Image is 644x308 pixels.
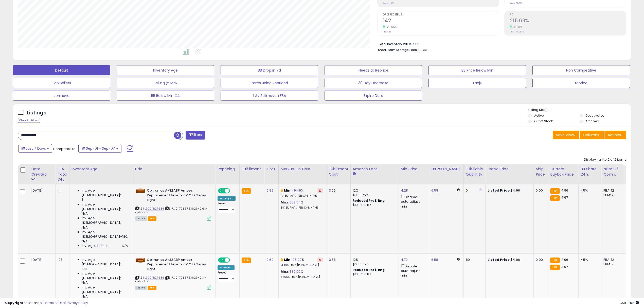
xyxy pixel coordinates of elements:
[353,258,395,262] div: 12%
[581,258,597,262] div: 45%
[488,166,531,172] div: Listed Price
[31,188,51,193] div: [DATE]
[31,166,53,177] div: Date Created
[281,188,323,198] div: %
[385,25,397,29] small: 25.66%
[488,257,511,262] b: Listed Price:
[284,188,292,193] b: Min:
[466,258,481,262] div: 89
[292,188,301,193] a: 49.49
[242,258,251,263] small: FBA
[218,166,237,172] div: Repricing
[353,166,397,172] div: Amazon Fees
[82,267,87,271] span: 108
[603,193,620,197] div: FBM: 7
[58,166,67,182] div: FBA Total Qty
[329,166,348,177] div: Fulfillment Cost
[428,78,526,88] button: Tanju
[428,65,526,75] button: BB Price Below Min
[117,91,214,101] button: BB Below Min %4
[325,78,422,88] button: 30 Day Decrease
[26,146,46,151] span: Last 7 Days
[218,202,236,213] div: Preset:
[58,258,65,262] div: 108
[221,65,318,75] button: BB Drop in 7d
[401,188,408,193] a: 4.28
[383,30,391,33] small: Prev: 113
[135,276,206,283] span: | SKU: 047286753626-0.31-optronics
[603,262,620,267] div: FBM: 7
[278,164,327,184] th: The percentage added to the cost of goods (COGS) that forms the calculator for Min & Max prices.
[117,78,214,88] button: Selling @ Max
[383,2,393,5] small: Prev: $135
[431,188,438,193] a: 6.58
[401,257,408,262] a: 4.70
[53,146,76,151] span: Compared to:
[281,258,323,267] div: %
[82,239,88,244] span: N/A
[353,198,386,203] b: Reduced Prof. Rng.
[510,18,626,25] h2: 215.69%
[604,131,626,139] button: Actions
[78,144,121,153] button: Sep-01 - Sep-07
[561,188,568,193] span: 4.96
[401,194,425,209] div: Disable auto adjust min
[5,300,24,305] strong: Copyright
[242,188,251,194] small: FBA
[221,78,318,88] button: Items Being Repriced
[82,188,128,197] span: Inv. Age [DEMOGRAPHIC_DATA]:
[218,271,236,282] div: Preset:
[82,211,88,216] span: N/A
[18,144,52,153] button: Last 7 Days
[290,200,301,205] a: 253.54
[466,188,481,193] div: 0
[218,265,235,270] div: Follow BB *
[135,258,146,263] img: 51YsLZcQW+L._SL40_.jpg
[532,78,630,88] button: reprice
[266,257,274,262] a: 0.60
[82,216,128,225] span: Inv. Age [DEMOGRAPHIC_DATA]:
[82,258,128,267] span: Inv. Age [DEMOGRAPHIC_DATA]:
[583,132,599,138] span: Columns
[82,202,128,211] span: Inv. Age [DEMOGRAPHIC_DATA]:
[603,188,620,193] div: FBA: 12
[229,258,237,262] span: OFF
[488,258,530,262] div: $4.96
[135,216,147,221] span: All listings currently available for purchase on Amazon
[534,119,553,123] label: Out of Stock
[536,188,544,193] div: 0.00
[378,48,418,52] b: Short Term Storage Fees:
[534,113,544,118] label: Active
[13,78,110,88] button: Top Sellers
[148,286,156,290] span: FBA
[281,269,323,279] div: %
[603,166,622,177] div: Num of Comp.
[585,119,599,123] label: Archived
[186,131,205,140] button: Filters
[218,196,236,201] div: Win BuyBox
[146,276,164,280] a: B004RCP534
[242,166,262,172] div: Fulfillment
[553,131,579,139] button: Save View
[378,42,413,46] b: Total Inventory Value:
[281,200,290,205] b: Max:
[329,258,347,262] div: 3.68
[27,109,46,116] h5: Listings
[221,91,318,101] button: 1 Ay Satmayan FBA
[58,188,65,193] div: 4
[383,13,499,16] span: Ordered Items
[31,258,51,262] div: [DATE]
[219,258,225,262] span: ON
[43,300,65,305] a: Terms of Use
[82,280,88,285] span: N/A
[281,275,323,279] p: 34.65% Profit [PERSON_NAME]
[82,271,128,280] span: Inv. Age [DEMOGRAPHIC_DATA]:
[325,91,422,101] button: Expire Date
[584,157,626,162] div: Displaying 1 to 2 of 2 items
[619,300,639,305] span: 2025-09-15 11:52 GMT
[510,13,626,16] span: ROI
[82,230,128,239] span: Inv. Age [DEMOGRAPHIC_DATA]-180:
[135,258,211,289] div: ASIN:
[148,216,156,221] span: FBA
[550,166,576,177] div: Current Buybox Price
